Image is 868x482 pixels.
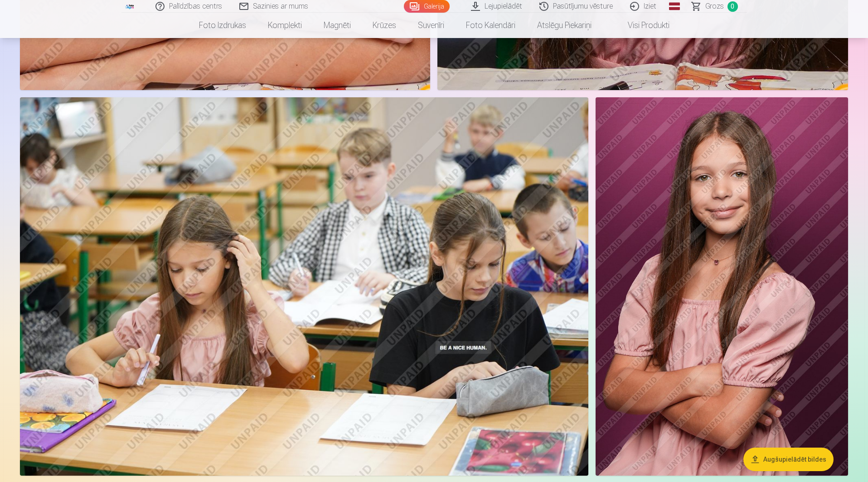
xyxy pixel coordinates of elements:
span: Grozs [705,1,724,12]
a: Komplekti [257,13,313,38]
a: Suvenīri [407,13,455,38]
a: Foto kalendāri [455,13,526,38]
a: Krūzes [362,13,407,38]
a: Magnēti [313,13,362,38]
button: Augšupielādēt bildes [743,448,834,471]
a: Visi produkti [602,13,680,38]
a: Atslēgu piekariņi [526,13,602,38]
span: 0 [727,1,738,12]
img: /fa1 [125,4,135,9]
a: Foto izdrukas [188,13,257,38]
